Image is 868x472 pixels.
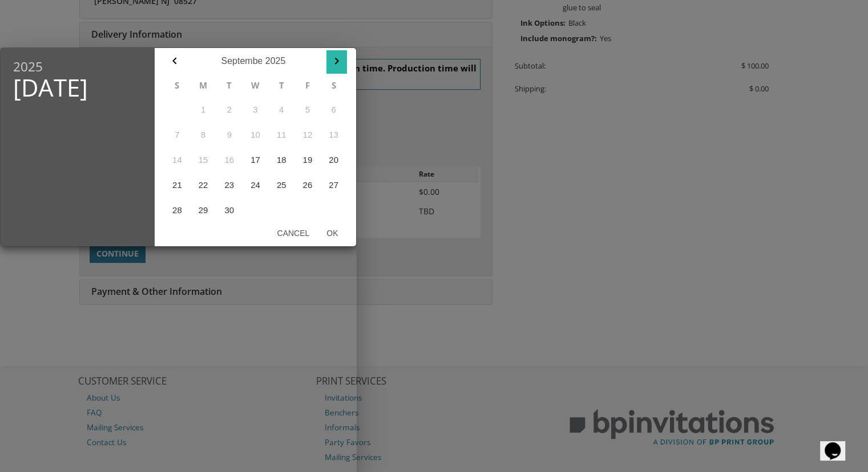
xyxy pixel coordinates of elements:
span: 2025 [13,59,142,74]
button: 27 [321,173,347,198]
button: 25 [268,173,294,198]
button: Ok [318,223,346,243]
button: 21 [164,173,191,198]
button: Cancel [268,223,318,243]
abbr: Sunday [175,79,179,91]
button: 29 [190,198,216,223]
button: 17 [243,147,269,173]
abbr: Monday [199,79,207,91]
button: 20 [321,147,347,173]
abbr: Tuesday [227,79,232,91]
abbr: Thursday [279,79,284,91]
button: 19 [294,147,321,173]
button: 18 [268,147,294,173]
span: [DATE] [13,74,142,101]
button: 23 [216,173,243,198]
button: 30 [216,198,243,223]
button: 24 [243,173,269,198]
iframe: chat widget [820,426,857,461]
abbr: Wednesday [251,79,260,91]
button: 26 [294,173,321,198]
abbr: Saturday [332,79,336,91]
button: 28 [164,198,191,223]
button: 22 [190,173,216,198]
abbr: Friday [305,79,310,91]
